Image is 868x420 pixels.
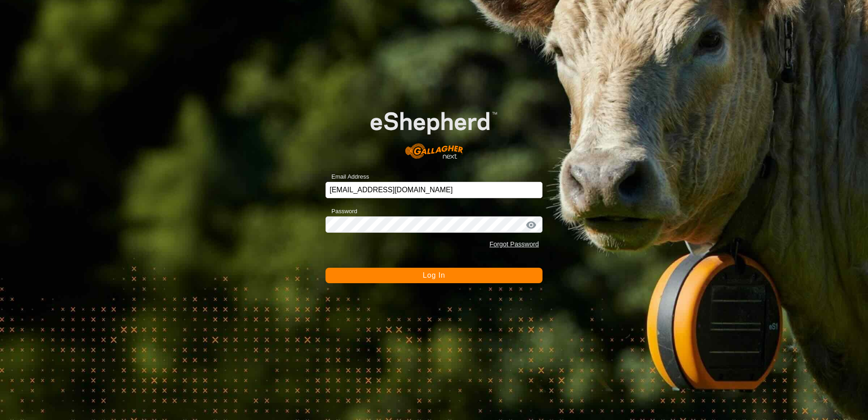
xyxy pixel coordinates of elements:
[325,207,357,216] label: Password
[325,172,369,181] label: Email Address
[423,271,445,279] span: Log In
[325,268,542,283] button: Log In
[325,182,542,198] input: Email Address
[347,94,521,168] img: E-shepherd Logo
[489,240,539,248] a: Forgot Password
